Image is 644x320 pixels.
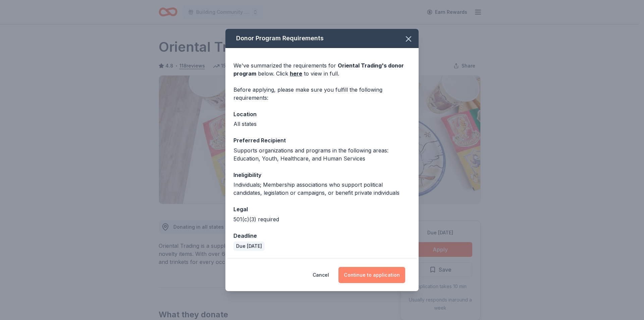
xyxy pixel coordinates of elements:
div: 501(c)(3) required [233,215,411,223]
div: Ineligibility [233,171,411,179]
div: Legal [233,205,411,214]
div: Supports organizations and programs in the following areas: Education, Youth, Healthcare, and Hum... [233,146,411,163]
div: Before applying, please make sure you fulfill the following requirements: [233,86,411,102]
div: Due [DATE] [233,241,265,251]
a: here [290,70,302,78]
div: Individuals; Membership associations who support political candidates, legislation or campaigns, ... [233,181,411,197]
button: Continue to application [338,267,405,283]
div: Preferred Recipient [233,136,411,145]
div: Location [233,110,411,119]
div: All states [233,120,411,128]
button: Cancel [313,267,329,283]
div: Donor Program Requirements [225,29,419,48]
div: Deadline [233,231,411,240]
div: We've summarized the requirements for below. Click to view in full. [233,61,411,78]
